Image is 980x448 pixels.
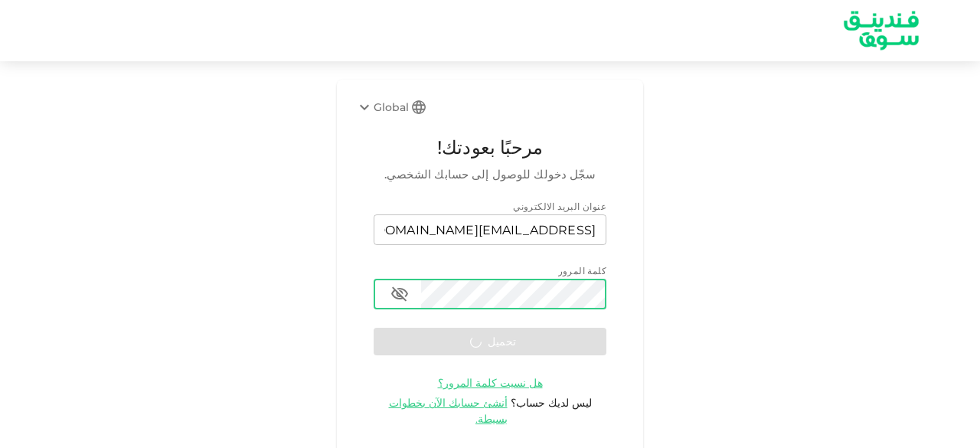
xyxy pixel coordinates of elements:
span: عنوان البريد الالكتروني [513,201,606,212]
a: logo [836,1,926,60]
input: email [374,214,606,245]
span: سجّل دخولك للوصول إلى حسابك الشخصي. [374,165,606,184]
input: password [421,279,606,309]
span: كلمة المرور [558,265,606,276]
div: Global [355,98,409,116]
span: مرحبًا بعودتك! [374,133,606,162]
img: logo [824,1,939,60]
span: ليس لديك حساب؟ [511,396,592,410]
span: أنشئ حسابك الآن بخطوات بسيطة. [389,396,508,426]
a: هل نسيت كلمة المرور؟ [438,375,543,390]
